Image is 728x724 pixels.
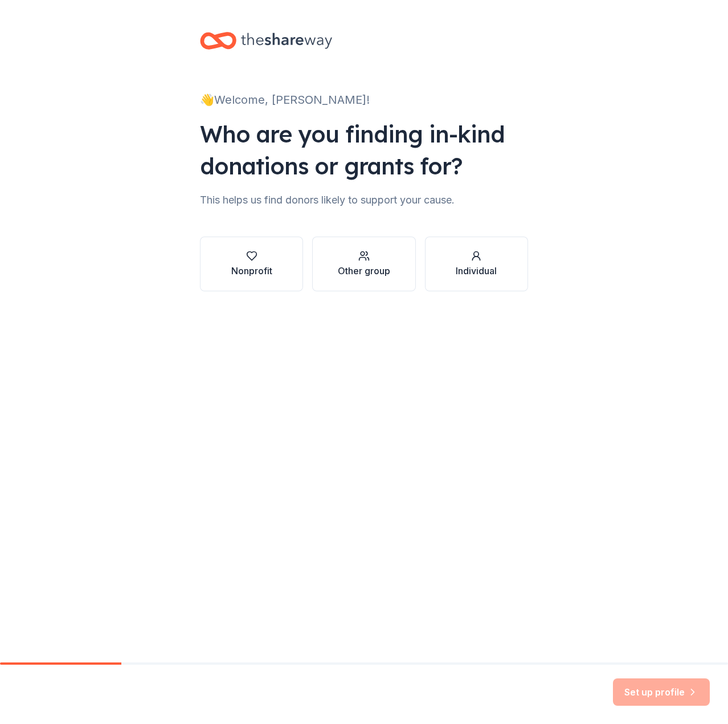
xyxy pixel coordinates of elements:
[200,237,303,291] button: Nonprofit
[312,237,415,291] button: Other group
[200,91,528,109] div: 👋 Welcome, [PERSON_NAME]!
[200,191,528,209] div: This helps us find donors likely to support your cause.
[425,237,528,291] button: Individual
[338,264,390,278] div: Other group
[456,264,497,278] div: Individual
[200,118,528,182] div: Who are you finding in-kind donations or grants for?
[231,264,272,278] div: Nonprofit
